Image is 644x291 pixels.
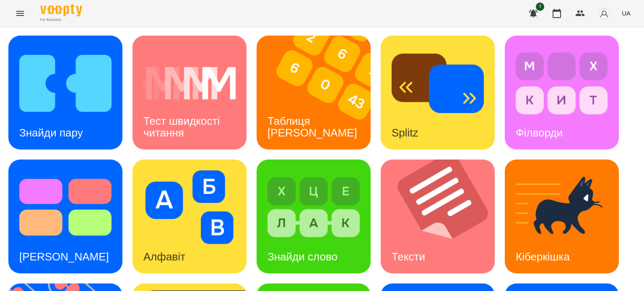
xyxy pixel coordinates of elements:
img: Тест Струпа [19,170,112,244]
span: UA [622,9,631,18]
a: SplitzSplitz [381,36,495,149]
h3: Тест швидкості читання [143,115,223,139]
button: Menu [10,3,30,23]
a: АлфавітАлфавіт [132,160,247,273]
h3: Знайди пару [19,126,83,139]
button: UA [618,5,634,21]
img: Тест швидкості читання [143,46,236,120]
a: Тест Струпа[PERSON_NAME] [8,160,122,273]
img: Знайди пару [19,46,112,120]
img: Знайди слово [267,170,360,244]
h3: Таблиця [PERSON_NAME] [267,115,357,139]
h3: Алфавіт [143,250,185,263]
img: avatar_s.png [598,8,610,19]
h3: Знайди слово [267,250,338,263]
a: КіберкішкаКіберкішка [505,160,619,273]
h3: [PERSON_NAME] [19,250,109,263]
img: Voopty Logo [40,4,82,16]
img: Філворди [516,46,608,120]
span: 1 [536,3,544,11]
h3: Тексти [392,250,425,263]
img: Алфавіт [143,170,236,244]
h3: Splitz [392,126,418,139]
h3: Кіберкішка [516,250,570,263]
span: For Business [40,17,82,23]
a: Тест швидкості читанняТест швидкості читання [132,36,247,149]
img: Тексти [381,160,505,273]
img: Кіберкішка [516,170,608,244]
img: Splitz [392,46,484,120]
a: Знайди паруЗнайди пару [8,36,122,149]
h3: Філворди [516,126,563,139]
a: Таблиця ШультеТаблиця [PERSON_NAME] [257,36,371,149]
a: ТекстиТексти [381,160,495,273]
a: Знайди словоЗнайди слово [257,160,371,273]
img: Таблиця Шульте [257,36,381,149]
a: ФілвордиФілворди [505,36,619,149]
